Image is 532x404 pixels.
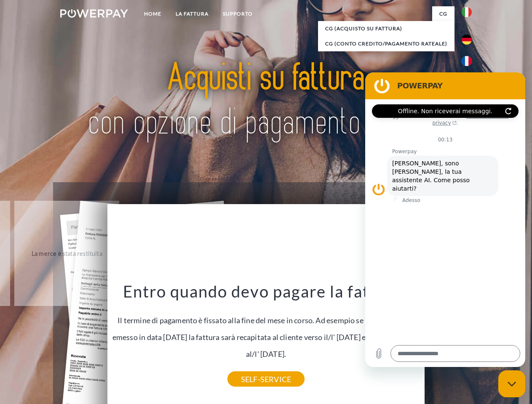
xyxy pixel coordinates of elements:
[318,36,454,51] a: CG (Conto Credito/Pagamento rateale)
[112,281,420,379] div: Il termine di pagamento è fissato alla fine del mese in corso. Ad esempio se l'ordine è stato eme...
[19,247,114,259] div: La merce è stata restituita
[432,6,454,21] a: CG
[216,6,260,21] a: Supporto
[462,35,472,45] img: de
[498,370,525,397] iframe: Pulsante per aprire la finestra di messaggistica, conversazione in corso
[227,372,305,387] a: SELF-SERVICE
[462,7,472,17] img: it
[80,40,452,161] img: title-powerpay_it.svg
[60,9,128,18] img: logo-powerpay-white.svg
[365,72,525,367] iframe: Finestra di messaggistica
[137,6,168,21] a: Home
[168,6,216,21] a: LA FATTURA
[112,281,420,301] h3: Entro quando devo pagare la fattura?
[462,56,472,66] img: fr
[318,21,454,36] a: CG (Acquisto su fattura)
